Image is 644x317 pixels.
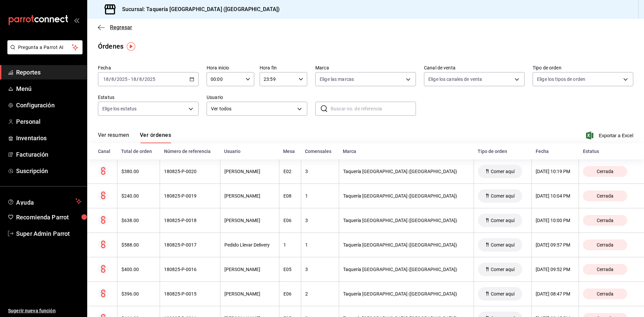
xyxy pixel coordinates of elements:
input: -- [130,76,137,82]
div: $240.00 [121,193,156,199]
div: Comensales [305,149,335,154]
span: Elige los estatus [102,105,137,112]
input: Buscar no. de referencia [331,102,416,115]
div: Usuario [224,149,275,154]
label: Hora inicio [207,65,254,70]
input: ---- [144,76,156,82]
div: $380.00 [121,169,156,174]
label: Hora fin [260,65,307,70]
input: ---- [116,76,128,82]
div: 1 [305,193,335,199]
span: Menú [16,84,82,93]
div: Total de orden [121,149,156,154]
button: Pregunta a Parrot AI [7,40,83,54]
label: Usuario [207,95,307,100]
div: [DATE] 09:57 PM [536,242,575,248]
div: Órdenes [98,41,123,51]
span: Comer aquí [488,267,517,272]
span: / [142,76,144,82]
span: / [109,76,111,82]
span: / [137,76,139,82]
div: navigation tabs [98,132,171,143]
span: Sugerir nueva función [8,307,82,314]
span: Ayuda [16,197,73,205]
input: -- [139,76,142,82]
div: 180825-P-0018 [164,218,216,223]
span: Cerrada [594,218,616,223]
label: Marca [315,65,416,70]
div: $638.00 [121,218,156,223]
div: Estatus [583,149,633,154]
span: Comer aquí [488,291,517,297]
div: E06 [283,218,297,223]
div: Número de referencia [164,149,216,154]
div: E02 [283,169,297,174]
span: Super Admin Parrot [16,229,82,238]
div: [PERSON_NAME] [224,267,275,272]
span: Cerrada [594,267,616,272]
div: [PERSON_NAME] [224,193,275,199]
label: Canal de venta [424,65,525,70]
img: Tooltip marker [127,42,135,51]
div: [DATE] 08:47 PM [536,291,575,297]
div: Canal [98,149,113,154]
div: Mesa [283,149,297,154]
div: Tipo de orden [478,149,528,154]
input: -- [111,76,114,82]
button: Ver órdenes [140,132,171,143]
div: Taquería [GEOGRAPHIC_DATA] ([GEOGRAPHIC_DATA]) [343,267,470,272]
input: -- [103,76,109,82]
span: Comer aquí [488,169,517,174]
span: Elige los canales de venta [428,76,482,83]
div: [PERSON_NAME] [224,291,275,297]
span: Configuración [16,101,82,110]
div: Taquería [GEOGRAPHIC_DATA] ([GEOGRAPHIC_DATA]) [343,291,470,297]
button: Regresar [98,24,132,31]
div: $400.00 [121,267,156,272]
span: Suscripción [16,166,82,175]
div: 180825-P-0017 [164,242,216,248]
div: [DATE] 09:52 PM [536,267,575,272]
div: 2 [305,291,335,297]
div: [DATE] 10:04 PM [536,193,575,199]
span: Facturación [16,150,82,159]
div: Taquería [GEOGRAPHIC_DATA] ([GEOGRAPHIC_DATA]) [343,218,470,223]
div: E05 [283,267,297,272]
div: 180825-P-0019 [164,193,216,199]
div: Fecha [536,149,575,154]
div: 1 [283,242,297,248]
span: Recomienda Parrot [16,213,82,222]
div: E06 [283,291,297,297]
div: [PERSON_NAME] [224,218,275,223]
div: 3 [305,218,335,223]
span: Pregunta a Parrot AI [18,44,72,51]
button: Ver resumen [98,132,129,143]
span: Comer aquí [488,218,517,223]
label: Tipo de orden [533,65,633,70]
div: 3 [305,267,335,272]
div: E08 [283,193,297,199]
span: Inventarios [16,134,82,143]
div: Taquería [GEOGRAPHIC_DATA] ([GEOGRAPHIC_DATA]) [343,169,470,174]
div: [DATE] 10:19 PM [536,169,575,174]
div: Pedido Llevar Delivery [224,242,275,248]
div: $396.00 [121,291,156,297]
span: Ver todos [211,105,295,112]
div: $588.00 [121,242,156,248]
div: 180825-P-0020 [164,169,216,174]
span: Elige los tipos de orden [537,76,585,83]
div: Marca [343,149,470,154]
span: Cerrada [594,193,616,199]
span: Reportes [16,68,82,77]
span: Cerrada [594,291,616,297]
span: Regresar [110,24,132,31]
div: [PERSON_NAME] [224,169,275,174]
span: Comer aquí [488,242,517,248]
label: Estatus [98,95,199,100]
div: 3 [305,169,335,174]
div: 1 [305,242,335,248]
button: Exportar a Excel [587,131,633,140]
label: Fecha [98,65,199,70]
